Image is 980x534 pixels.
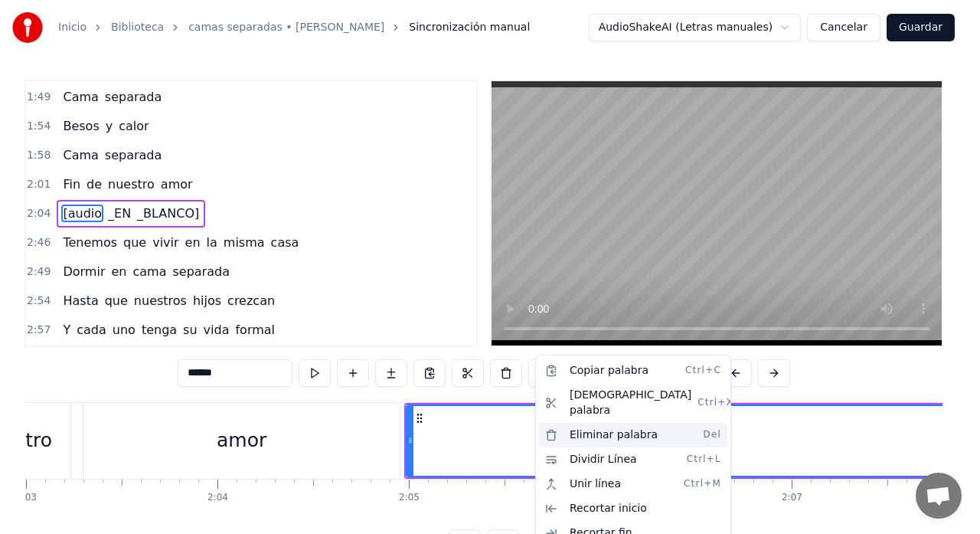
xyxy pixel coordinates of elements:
span: Ctrl+M [684,478,721,490]
div: Eliminar palabra [539,423,727,447]
div: Dividir Línea [539,447,727,472]
div: Copiar palabra [539,359,727,383]
span: Ctrl+C [685,365,721,377]
span: Del [703,429,721,441]
div: Recortar inicio [539,496,727,521]
span: Ctrl+L [687,454,721,466]
div: Unir línea [539,472,727,496]
span: Ctrl+X [697,397,733,409]
div: [DEMOGRAPHIC_DATA] palabra [539,383,727,423]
